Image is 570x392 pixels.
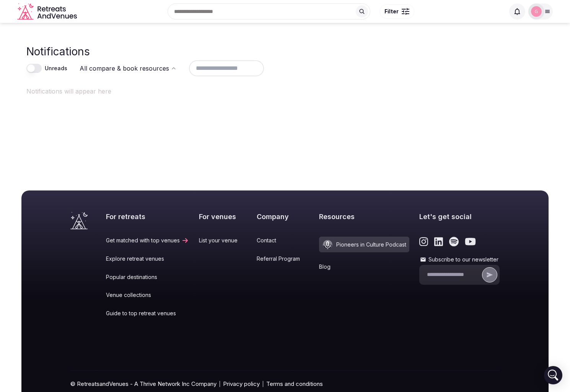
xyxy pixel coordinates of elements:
a: Get matched with top venues [106,237,189,244]
span: Filter [384,8,399,15]
h2: Company [257,212,309,221]
a: Link to the retreats and venues Instagram page [419,237,428,247]
a: Contact [257,237,309,244]
a: Explore retreat venues [106,255,189,263]
img: Glen Hayes [531,6,542,17]
h2: For venues [199,212,247,221]
svg: Retreats and Venues company logo [17,3,78,20]
a: Venue collections [106,291,189,299]
a: Blog [319,263,409,271]
a: Terms and conditions [266,380,323,388]
button: Filter [379,4,414,19]
a: Guide to top retreat venues [106,310,189,317]
div: Open Intercom Messenger [544,366,562,384]
a: Visit the homepage [70,212,88,229]
h1: Notifications [26,44,90,59]
a: Link to the retreats and venues LinkedIn page [434,237,443,247]
label: Subscribe to our newsletter [419,256,500,263]
h2: For retreats [106,212,189,221]
a: Popular destinations [106,273,189,281]
a: Link to the retreats and venues Youtube page [465,237,476,247]
a: Link to the retreats and venues Spotify page [449,237,459,247]
a: Referral Program [257,255,309,263]
a: Pioneers in Culture Podcast [319,237,409,252]
a: List your venue [199,237,247,244]
a: Visit the homepage [17,3,78,20]
div: Notifications will appear here [26,87,544,96]
a: Privacy policy [223,380,260,388]
label: Unreads [45,65,67,72]
h2: Let's get social [419,212,500,221]
h2: Resources [319,212,409,221]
